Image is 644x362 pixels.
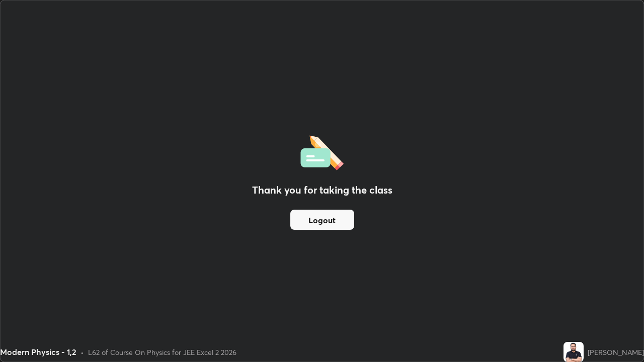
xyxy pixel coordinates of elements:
[563,342,584,362] img: 75b7adc8d7144db7b3983a723ea8425d.jpg
[252,183,392,198] h2: Thank you for taking the class
[588,347,644,357] div: [PERSON_NAME]
[88,347,236,357] div: L62 of Course On Physics for JEE Excel 2 2026
[80,347,84,357] div: •
[300,132,344,170] img: offlineFeedback.1438e8b3.svg
[290,210,354,230] button: Logout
